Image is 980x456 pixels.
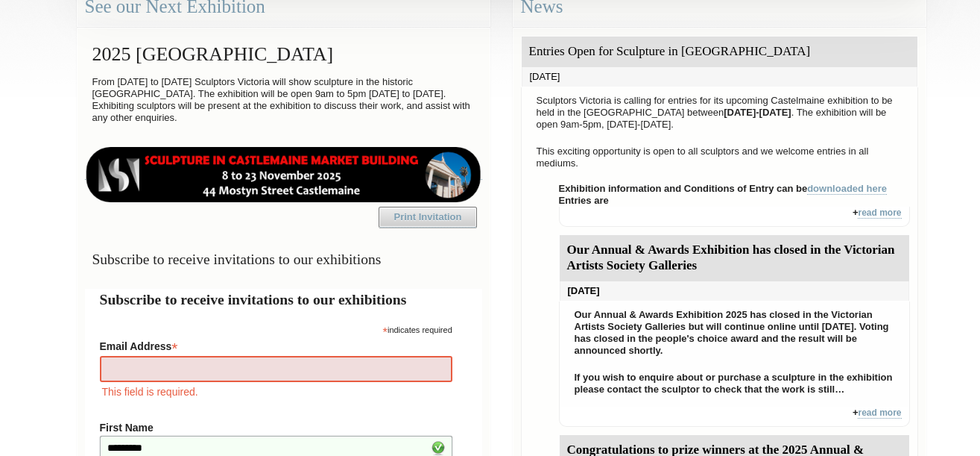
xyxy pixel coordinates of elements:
[858,207,901,219] a: read more
[858,407,901,419] a: read more
[85,36,482,72] h2: 2025 [GEOGRAPHIC_DATA]
[85,147,482,202] img: castlemaine-ldrbd25v2.png
[100,384,452,400] div: This field is required.
[559,183,888,195] strong: Exhibition information and Conditions of Entry can be
[559,207,910,227] div: +
[807,183,887,195] a: downloaded here
[529,142,910,173] p: This exciting opportunity is open to all sculptors and we welcome entries in all mediums.
[379,207,477,228] a: Print Invitation
[100,289,467,310] h2: Subscribe to receive invitations to our exhibitions
[522,37,917,67] div: Entries Open for Sculpture in [GEOGRAPHIC_DATA]
[529,91,910,134] p: Sculptors Victoria is calling for entries for its upcoming Castelmaine exhibition to be held in t...
[85,245,482,274] h3: Subscribe to receive invitations to our exhibitions
[567,305,902,360] p: Our Annual & Awards Exhibition 2025 has closed in the Victorian Artists Society Galleries but wil...
[560,281,909,301] div: [DATE]
[567,368,902,399] p: If you wish to enquire about or purchase a sculpture in the exhibition please contact the sculpto...
[559,407,910,427] div: +
[560,235,909,281] div: Our Annual & Awards Exhibition has closed in the Victorian Artists Society Galleries
[100,322,452,336] div: indicates required
[85,72,482,128] p: From [DATE] to [DATE] Sculptors Victoria will show sculpture in the historic [GEOGRAPHIC_DATA]. T...
[724,107,791,118] strong: [DATE]-[DATE]
[522,67,917,87] div: [DATE]
[100,422,452,434] label: First Name
[100,336,452,354] label: Email Address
